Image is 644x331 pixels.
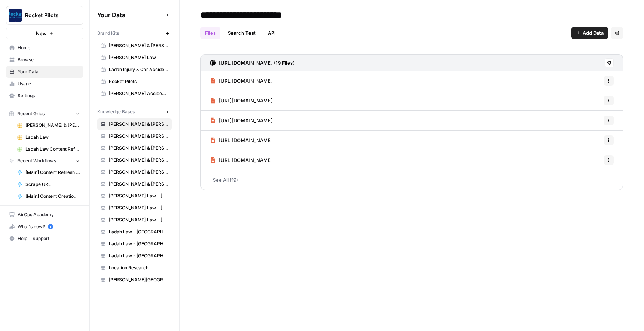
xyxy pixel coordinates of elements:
[6,6,83,25] button: Workspace: Rocket Pilots
[18,56,80,63] span: Browse
[25,122,80,129] span: [PERSON_NAME] & [PERSON_NAME] [US_STATE] Car Accident Lawyers
[97,202,172,214] a: [PERSON_NAME] Law - [GEOGRAPHIC_DATA]
[6,42,83,54] a: Home
[109,205,168,211] span: [PERSON_NAME] Law - [GEOGRAPHIC_DATA]
[97,214,172,226] a: [PERSON_NAME] Law - [GEOGRAPHIC_DATA]
[14,119,83,131] a: [PERSON_NAME] & [PERSON_NAME] [US_STATE] Car Accident Lawyers
[223,27,260,39] a: Search Test
[97,238,172,250] a: Ladah Law - [GEOGRAPHIC_DATA]
[109,276,168,283] span: [PERSON_NAME][GEOGRAPHIC_DATA]
[97,178,172,190] a: [PERSON_NAME] & [PERSON_NAME] - [GEOGRAPHIC_DATA][PERSON_NAME]
[14,143,83,155] a: Ladah Law Content Refresh
[18,68,80,75] span: Your Data
[109,181,168,187] span: [PERSON_NAME] & [PERSON_NAME] - [GEOGRAPHIC_DATA][PERSON_NAME]
[9,9,22,22] img: Rocket Pilots Logo
[109,133,168,140] span: [PERSON_NAME] & [PERSON_NAME] - Independence
[109,264,168,271] span: Location Research
[6,155,83,166] button: Recent Workflows
[109,157,168,163] span: [PERSON_NAME] & [PERSON_NAME] - [US_STATE]
[109,193,168,199] span: [PERSON_NAME] Law - [GEOGRAPHIC_DATA]
[25,193,80,200] span: [Main] Content Creation Brief
[97,154,172,166] a: [PERSON_NAME] & [PERSON_NAME] - [US_STATE]
[18,211,80,218] span: AirOps Academy
[6,209,83,221] a: AirOps Academy
[219,59,295,67] h3: [URL][DOMAIN_NAME] (19 Files)
[219,156,273,164] span: [URL][DOMAIN_NAME]
[97,274,172,286] a: [PERSON_NAME][GEOGRAPHIC_DATA]
[109,169,168,175] span: [PERSON_NAME] & [PERSON_NAME]
[200,27,220,39] a: Files
[109,240,168,247] span: Ladah Law - [GEOGRAPHIC_DATA]
[109,229,168,235] span: Ladah Law - [GEOGRAPHIC_DATA]
[14,178,83,190] a: Scrape URL
[219,117,273,124] span: [URL][DOMAIN_NAME]
[25,134,80,141] span: Ladah Law
[97,76,172,88] a: Rocket Pilots
[200,170,623,190] a: See All (19)
[219,137,273,144] span: [URL][DOMAIN_NAME]
[6,66,83,78] a: Your Data
[6,90,83,102] a: Settings
[97,64,172,76] a: Ladah Injury & Car Accident Lawyers [GEOGRAPHIC_DATA]
[25,169,80,176] span: [Main] Content Refresh Article
[97,52,172,64] a: [PERSON_NAME] Law
[97,130,172,142] a: [PERSON_NAME] & [PERSON_NAME] - Independence
[97,10,163,19] span: Your Data
[109,217,168,223] span: [PERSON_NAME] Law - [GEOGRAPHIC_DATA]
[17,157,56,164] span: Recent Workflows
[18,45,80,51] span: Home
[109,42,168,49] span: [PERSON_NAME] & [PERSON_NAME] [US_STATE] Car Accident Lawyers
[48,224,53,229] a: 5
[97,166,172,178] a: [PERSON_NAME] & [PERSON_NAME]
[109,252,168,259] span: Ladah Law - [GEOGRAPHIC_DATA]
[97,262,172,274] a: Location Research
[6,28,83,39] button: New
[210,131,273,150] a: [URL][DOMAIN_NAME]
[97,88,172,99] a: [PERSON_NAME] Accident Attorneys
[219,77,273,85] span: [URL][DOMAIN_NAME]
[210,150,273,170] a: [URL][DOMAIN_NAME]
[97,30,119,37] span: Brand Kits
[18,235,80,242] span: Help + Support
[18,80,80,87] span: Usage
[14,166,83,178] a: [Main] Content Refresh Article
[571,27,608,39] button: Add Data
[210,71,273,91] a: [URL][DOMAIN_NAME]
[210,91,273,110] a: [URL][DOMAIN_NAME]
[6,221,83,232] div: What's new?
[25,181,80,188] span: Scrape URL
[6,108,83,119] button: Recent Grids
[18,92,80,99] span: Settings
[109,90,168,97] span: [PERSON_NAME] Accident Attorneys
[97,190,172,202] a: [PERSON_NAME] Law - [GEOGRAPHIC_DATA]
[583,29,604,37] span: Add Data
[109,145,168,151] span: [PERSON_NAME] & [PERSON_NAME] - JC
[6,221,83,233] button: What's new? 5
[17,110,45,117] span: Recent Grids
[97,142,172,154] a: [PERSON_NAME] & [PERSON_NAME] - JC
[49,225,51,229] text: 5
[97,118,172,130] a: [PERSON_NAME] & [PERSON_NAME] - Florissant
[109,54,168,61] span: [PERSON_NAME] Law
[6,233,83,245] button: Help + Support
[6,54,83,66] a: Browse
[97,108,135,115] span: Knowledge Bases
[97,226,172,238] a: Ladah Law - [GEOGRAPHIC_DATA]
[263,27,280,39] a: API
[25,146,80,153] span: Ladah Law Content Refresh
[25,12,70,19] span: Rocket Pilots
[97,40,172,52] a: [PERSON_NAME] & [PERSON_NAME] [US_STATE] Car Accident Lawyers
[109,66,168,73] span: Ladah Injury & Car Accident Lawyers [GEOGRAPHIC_DATA]
[210,111,273,130] a: [URL][DOMAIN_NAME]
[109,121,168,128] span: [PERSON_NAME] & [PERSON_NAME] - Florissant
[14,131,83,143] a: Ladah Law
[210,55,295,71] a: [URL][DOMAIN_NAME] (19 Files)
[6,78,83,90] a: Usage
[14,190,83,202] a: [Main] Content Creation Brief
[219,97,273,104] span: [URL][DOMAIN_NAME]
[109,78,168,85] span: Rocket Pilots
[97,250,172,262] a: Ladah Law - [GEOGRAPHIC_DATA]
[36,30,47,37] span: New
